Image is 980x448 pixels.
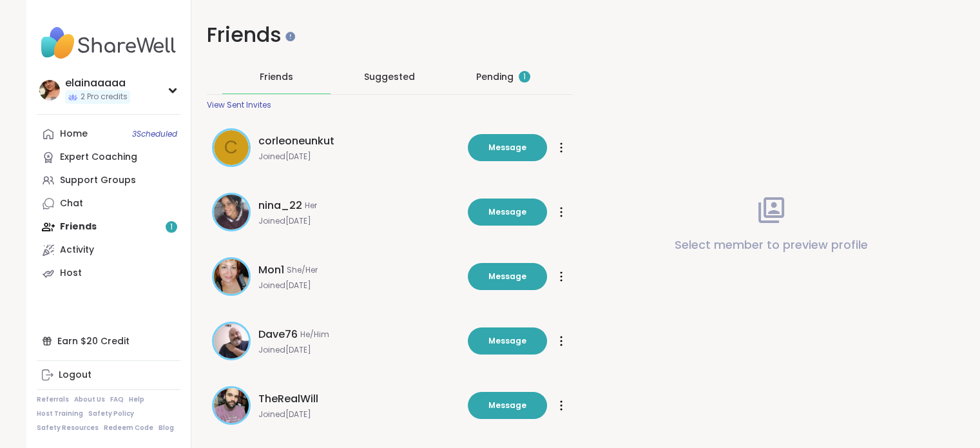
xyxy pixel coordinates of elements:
span: She/Her [287,265,318,275]
button: Message [468,199,547,226]
span: Suggested [364,70,415,83]
span: 2 Pro credits [81,92,128,102]
a: Safety Resources [37,424,99,433]
p: Select member to preview profile [675,236,868,254]
button: Message [468,134,547,161]
a: Chat [37,192,180,215]
button: Message [468,263,547,290]
div: Host [60,267,82,280]
img: nina_22 [214,195,249,229]
a: Home3Scheduled [37,122,180,146]
div: Expert Coaching [60,151,137,164]
span: Joined [DATE] [258,409,460,420]
a: Expert Coaching [37,146,180,169]
img: elainaaaaa [39,80,60,101]
span: Mon1 [258,262,284,278]
span: TheRealWill [258,391,318,407]
div: Pending [476,70,530,83]
span: 1 [523,72,526,83]
span: Joined [DATE] [258,345,460,355]
div: Support Groups [60,174,136,187]
a: Activity [37,239,180,262]
span: c [224,134,238,161]
span: Message [488,335,526,347]
span: Message [488,142,526,153]
a: Logout [37,364,180,387]
div: Earn $20 Credit [37,329,180,353]
span: Friends [260,70,293,83]
div: View Sent Invites [207,100,271,110]
span: Dave76 [258,327,298,342]
button: Message [468,392,547,419]
a: About Us [74,395,105,404]
a: Safety Policy [88,409,134,418]
span: He/Him [300,329,329,340]
a: FAQ [110,395,124,404]
button: Message [468,327,547,355]
span: Joined [DATE] [258,151,460,162]
span: corleoneunkut [258,133,334,149]
span: Message [488,400,526,411]
a: Support Groups [37,169,180,192]
a: Host [37,262,180,285]
span: Message [488,271,526,282]
span: Her [305,200,317,211]
span: Joined [DATE] [258,280,460,291]
a: Blog [159,424,174,433]
a: Host Training [37,409,83,418]
span: Message [488,206,526,218]
a: Help [129,395,144,404]
img: Dave76 [214,324,249,358]
div: Home [60,128,88,141]
span: Joined [DATE] [258,216,460,226]
h1: Friends [207,21,573,50]
span: nina_22 [258,198,302,213]
a: Referrals [37,395,69,404]
a: Redeem Code [104,424,153,433]
div: Chat [60,197,83,210]
iframe: Spotlight [285,32,295,41]
div: elainaaaaa [65,76,130,90]
img: ShareWell Nav Logo [37,21,180,66]
span: 3 Scheduled [132,129,177,139]
img: TheRealWill [214,388,249,423]
div: Logout [59,369,91,382]
div: Activity [60,244,94,257]
img: Mon1 [214,259,249,294]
